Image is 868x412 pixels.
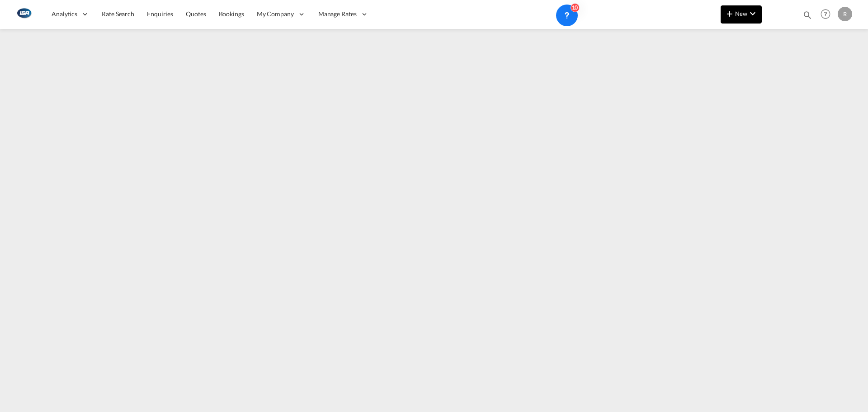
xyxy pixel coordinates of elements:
[747,8,758,19] md-icon: icon-chevron-down
[838,7,852,21] div: R
[102,10,134,18] span: Rate Search
[14,4,34,24] img: 1aa151c0c08011ec8d6f413816f9a227.png
[724,10,758,17] span: New
[219,10,244,18] span: Bookings
[724,8,735,19] md-icon: icon-plus 400-fg
[721,5,762,24] button: icon-plus 400-fgNewicon-chevron-down
[818,6,833,22] span: Help
[802,10,812,24] div: icon-magnify
[186,10,206,18] span: Quotes
[318,9,357,19] span: Manage Rates
[147,10,173,18] span: Enquiries
[52,9,77,19] span: Analytics
[802,10,812,20] md-icon: icon-magnify
[257,9,294,19] span: My Company
[818,6,838,23] div: Help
